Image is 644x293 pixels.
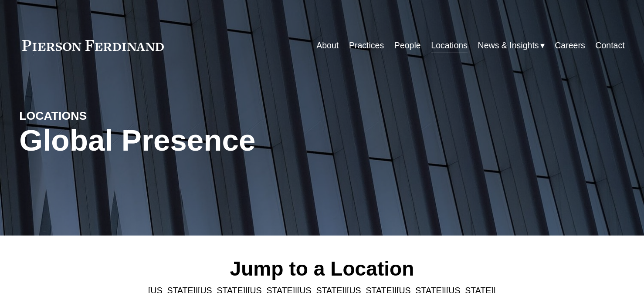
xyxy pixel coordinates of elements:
h4: LOCATIONS [19,109,170,124]
a: Careers [555,37,585,54]
h1: Global Presence [19,123,423,158]
a: Practices [349,37,384,54]
a: Locations [431,37,468,54]
a: folder dropdown [478,37,545,54]
h2: Jump to a Location [146,257,498,281]
span: News & Insights [478,38,539,53]
a: Contact [595,37,624,54]
a: People [394,37,421,54]
a: About [316,37,339,54]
